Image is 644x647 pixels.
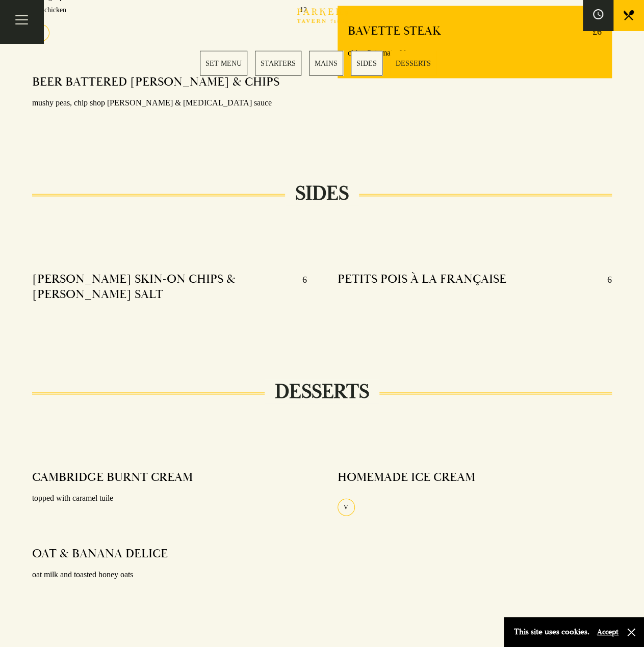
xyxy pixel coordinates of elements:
[292,272,307,302] p: 6
[351,51,382,76] a: 4 / 5
[32,272,292,302] h4: [PERSON_NAME] SKIN-ON CHIPS & [PERSON_NAME] SALT
[32,568,306,582] p: oat milk and toasted honey oats
[390,51,436,76] a: 5 / 5
[348,23,441,40] h4: BAVETTE STEAK
[265,380,379,404] h2: DESSERTS
[285,181,359,206] h2: SIDES
[338,470,475,485] h4: HOMEMADE ICE CREAM
[32,470,193,485] h4: CAMBRIDGE BURNT CREAM
[309,51,343,76] a: 3 / 5
[338,499,355,516] div: V
[32,546,168,561] h4: OAT & BANANA DELICE
[32,4,66,16] p: add chicken
[200,51,247,76] a: 1 / 5
[32,96,306,111] p: mushy peas, chip shop [PERSON_NAME] & [MEDICAL_DATA] sauce
[300,4,307,16] p: 12
[626,627,636,637] button: Close and accept
[32,491,306,506] p: topped with caramel tuile
[597,272,612,288] p: 6
[255,51,301,76] a: 2 / 5
[514,625,589,639] p: This site uses cookies.
[338,272,506,288] h4: PETITS POIS À LA FRANÇAISE
[582,23,602,40] p: £6
[597,627,619,637] button: Accept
